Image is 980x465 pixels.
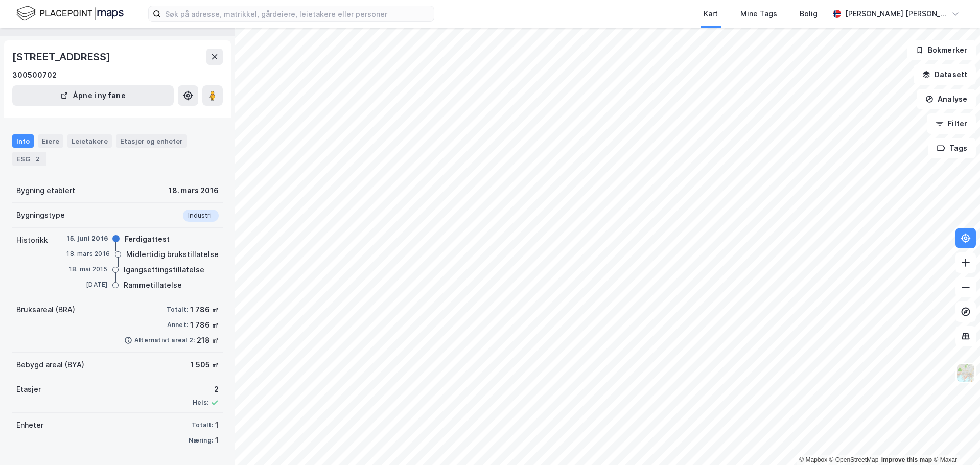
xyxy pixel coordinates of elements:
button: Åpne i ny fane [12,85,174,106]
div: Kontrollprogram for chat [929,416,980,465]
div: Heis: [193,399,208,407]
div: Mine Tags [740,8,777,20]
div: Bolig [800,8,818,20]
div: Leietakere [67,134,112,148]
a: OpenStreetMap [829,456,879,463]
div: 300500702 [12,69,57,81]
div: Midlertidig brukstillatelse [126,248,219,261]
div: [STREET_ADDRESS] [12,49,112,65]
div: [DATE] [66,280,107,289]
div: Info [12,134,34,148]
div: Enheter [16,419,43,431]
div: 18. mars 2016 [66,249,110,259]
div: 2 [193,383,219,396]
div: 1 [215,434,219,447]
div: 1 786 ㎡ [190,319,219,331]
button: Filter [927,113,976,134]
a: Improve this map [881,456,932,463]
div: Alternativt areal 2: [134,336,195,344]
div: 1 505 ㎡ [191,359,219,371]
div: Ferdigattest [125,233,170,245]
div: Etasjer [16,383,41,396]
div: ESG [12,152,46,166]
iframe: Chat Widget [929,416,980,465]
div: 18. mars 2016 [169,184,219,197]
button: Bokmerker [907,40,976,60]
div: Annet: [167,321,188,329]
div: 1 786 ㎡ [190,304,219,316]
div: Rammetillatelse [124,279,182,291]
div: 2 [32,154,42,164]
div: Totalt: [167,306,188,314]
button: Datasett [914,64,976,85]
input: Søk på adresse, matrikkel, gårdeiere, leietakere eller personer [161,6,434,21]
div: 18. mai 2015 [66,265,107,274]
div: Eiere [38,134,63,148]
div: Etasjer og enheter [120,136,183,146]
div: Bebygd areal (BYA) [16,359,84,371]
button: Analyse [917,89,976,109]
div: 1 [215,419,219,431]
div: Bruksareal (BRA) [16,304,75,316]
a: Mapbox [799,456,827,463]
button: Tags [928,138,976,158]
div: 218 ㎡ [197,334,219,346]
div: Bygningstype [16,209,65,221]
div: Næring: [189,436,213,445]
div: Kart [704,8,718,20]
div: Historikk [16,234,48,246]
div: Bygning etablert [16,184,75,197]
div: 15. juni 2016 [66,234,108,243]
div: Igangsettingstillatelse [124,264,204,276]
img: logo.f888ab2527a4732fd821a326f86c7f29.svg [16,5,124,22]
img: Z [956,363,975,383]
div: [PERSON_NAME] [PERSON_NAME] [845,8,947,20]
div: Totalt: [192,421,213,429]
